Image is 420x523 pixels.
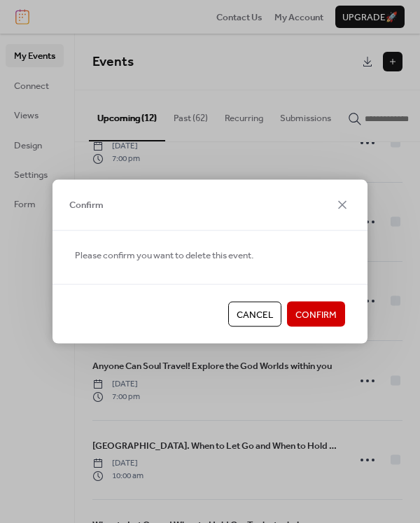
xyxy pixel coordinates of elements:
button: Confirm [287,302,345,327]
button: Cancel [228,302,281,327]
span: Confirm [69,198,104,212]
span: Please confirm you want to delete this event. [75,248,253,262]
span: Cancel [237,308,273,322]
span: Confirm [295,308,337,322]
